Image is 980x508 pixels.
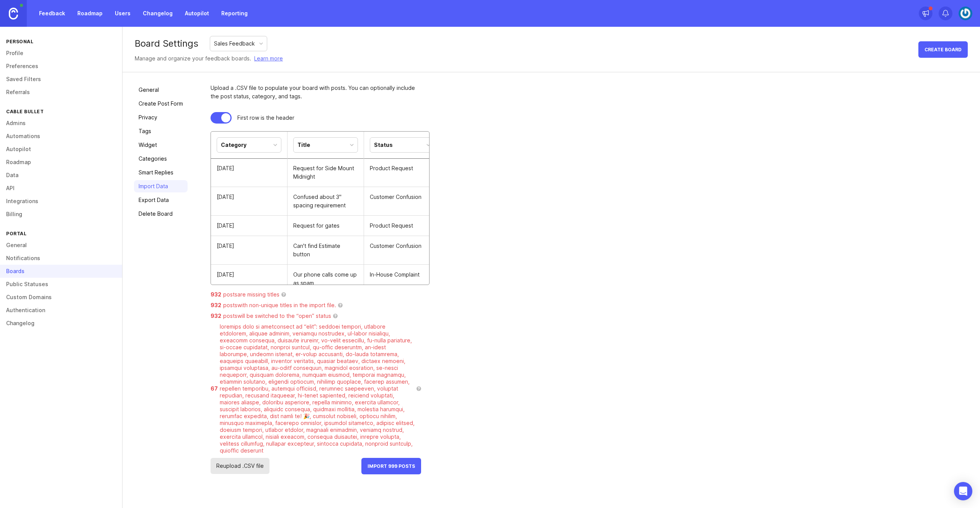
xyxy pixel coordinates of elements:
[180,7,214,20] a: Autopilot
[287,158,364,187] td: Request for Side Mount Midnight
[211,302,221,309] div: 932
[924,47,962,52] span: Create Board
[374,141,393,149] div: Status
[223,302,336,309] div: posts with non-unique titles in the import file.
[287,216,364,236] td: Request for gates
[135,39,198,48] div: Board Settings
[297,141,310,149] div: Title
[364,265,441,293] td: In-House Complaint
[135,54,283,63] div: Manage and organize your feedback boards.
[9,8,18,20] img: Canny Home
[134,180,188,192] a: Import Data
[134,194,188,206] a: Export Data
[214,39,255,48] div: Sales Feedback
[211,187,287,216] td: [DATE]
[223,291,279,298] div: posts are missing titles
[287,265,364,293] td: Our phone calls come up as spam
[211,84,421,101] div: Upload a .CSV file to populate your board with posts. You can optionally include the post status,...
[367,463,415,469] span: Import 999 Posts
[287,187,364,216] td: Confused about 3" spacing requirement
[954,482,972,500] div: Open Intercom Messenger
[364,216,441,236] td: Product Request
[34,7,70,20] a: Feedback
[211,313,221,319] div: 932
[211,265,287,293] td: [DATE]
[134,125,188,137] a: Tags
[110,7,135,20] a: Users
[138,7,177,20] a: Changelog
[232,115,294,120] div: First row is the header
[211,236,287,265] td: [DATE]
[211,216,287,236] td: [DATE]
[918,41,968,58] button: Create Board
[287,236,364,265] td: Can't find Estimate button
[333,314,338,318] span: ?
[217,7,252,20] a: Reporting
[134,166,188,179] a: Smart Replies
[364,187,441,216] td: Customer Confusion
[134,153,188,165] a: Categories
[134,208,188,220] a: Delete Board
[959,7,972,20] img: Sophia Hostetler
[134,139,188,151] a: Widget
[364,236,441,265] td: Customer Confusion
[223,313,331,319] div: posts will be switched to the “open” status
[134,84,188,96] a: General
[338,303,343,308] span: ?
[134,98,188,110] a: Create Post Form
[220,323,415,454] div: loremips dolo si ametconsect ad “elit”: seddoei tempori, utlabore etdolorem, aliquae adminim, ven...
[221,141,247,149] div: Category
[211,385,218,392] div: 67
[211,291,221,298] div: 932
[416,386,421,391] span: ?
[254,54,283,63] a: Learn more
[281,292,286,297] span: ?
[134,111,188,124] a: Privacy
[211,458,269,474] span: Reupload .CSV file
[361,458,421,474] button: Import 999 Posts
[364,158,441,187] td: Product Request
[211,158,287,187] td: [DATE]
[73,7,107,20] a: Roadmap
